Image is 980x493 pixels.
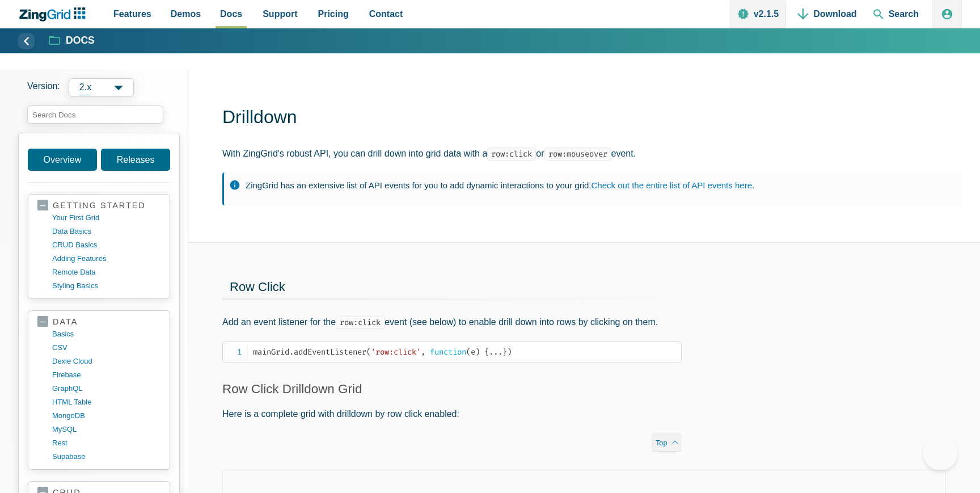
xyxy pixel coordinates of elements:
[49,34,95,48] a: Docs
[52,355,160,368] a: dexie cloud
[489,347,502,357] span: ...
[52,409,160,423] a: MongoDB
[466,347,471,357] span: (
[171,6,201,22] span: Demos
[18,7,91,22] a: ZingChart Logo. Click to return to the homepage
[222,382,362,396] a: Row Click Drilldown Grid
[52,279,160,293] a: styling basics
[52,423,160,436] a: MySQL
[289,347,294,357] span: .
[37,200,160,211] a: getting started
[52,450,160,463] a: supabase
[294,347,366,357] span: addEventListener
[52,211,160,225] a: your first grid
[253,346,681,358] code: mainGrid
[52,341,160,355] a: CSV
[101,149,170,171] a: Releases
[502,347,507,357] span: }
[487,148,536,161] code: row:click
[52,436,160,450] a: rest
[220,6,242,22] span: Docs
[246,178,951,193] p: ZingGrid has an extensive list of API events for you to add dynamic interactions to your grid. .
[52,382,160,395] a: GraphQL
[366,347,371,357] span: (
[369,6,403,22] span: Contact
[27,78,60,96] span: Version:
[28,149,97,171] a: Overview
[230,280,285,294] span: Row Click
[27,78,179,96] label: Versions
[52,252,160,266] a: adding features
[421,347,425,357] span: ,
[222,314,682,330] p: Add an event listener for the event (see below) to enable drill down into rows by clicking on them.
[923,436,957,470] iframe: Help Scout Beacon - Open
[263,6,297,22] span: Support
[507,347,512,357] span: )
[430,347,466,357] span: function
[66,36,95,46] strong: Docs
[336,316,385,329] code: row:click
[27,106,163,124] input: search input
[591,180,752,190] a: Check out the entire list of API events here
[475,347,480,357] span: )
[52,327,160,341] a: basics
[222,406,682,422] p: Here is a complete grid with drilldown by row click enabled:
[371,347,421,357] span: 'row:click'
[318,6,349,22] span: Pricing
[222,146,962,161] p: With ZingGrid's robust API, you can drill down into grid data with a or event.
[52,225,160,238] a: data basics
[222,106,962,131] h1: Drilldown
[52,266,160,279] a: remote data
[52,238,160,252] a: CRUD basics
[37,317,160,327] a: data
[52,395,160,409] a: HTML table
[484,347,489,357] span: {
[471,347,475,357] span: e
[113,6,151,22] span: Features
[52,368,160,382] a: firebase
[216,228,675,296] a: Row Click
[544,148,611,161] code: row:mouseover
